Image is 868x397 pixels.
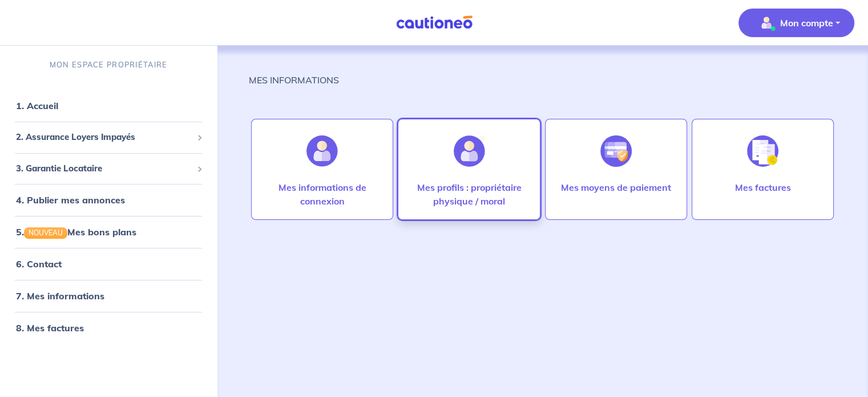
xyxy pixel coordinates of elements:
p: MON ESPACE PROPRIÉTAIRE [50,59,167,70]
img: illu_account.svg [306,135,338,167]
p: Mes moyens de paiement [561,181,671,194]
span: 2. Assurance Loyers Impayés [16,131,192,144]
img: illu_credit_card_no_anim.svg [600,135,632,167]
img: illu_account_valid_menu.svg [757,14,776,32]
div: 2. Assurance Loyers Impayés [5,126,212,149]
div: 5.NOUVEAUMes bons plans [5,220,212,243]
img: illu_account_add.svg [454,135,485,167]
img: illu_invoice.svg [747,135,778,167]
a: 1. Accueil [16,100,58,111]
p: Mes profils : propriétaire physique / moral [410,181,528,208]
div: 3. Garantie Locataire [5,158,212,180]
a: 8. Mes factures [16,322,84,334]
img: Cautioneo [391,15,477,30]
div: 7. Mes informations [5,284,212,307]
div: 6. Contact [5,252,212,275]
a: 5.NOUVEAUMes bons plans [16,226,136,238]
a: 6. Contact [16,258,62,270]
button: illu_account_valid_menu.svgMon compte [738,9,854,37]
a: 4. Publier mes annonces [16,194,125,206]
div: 4. Publier mes annonces [5,189,212,211]
div: 1. Accueil [5,94,212,117]
a: 7. Mes informations [16,290,104,302]
p: Mon compte [780,16,833,30]
p: Mes factures [734,181,790,194]
div: 8. Mes factures [5,316,212,339]
p: Mes informations de connexion [263,181,381,208]
p: MES INFORMATIONS [249,73,339,87]
span: 3. Garantie Locataire [16,162,192,175]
